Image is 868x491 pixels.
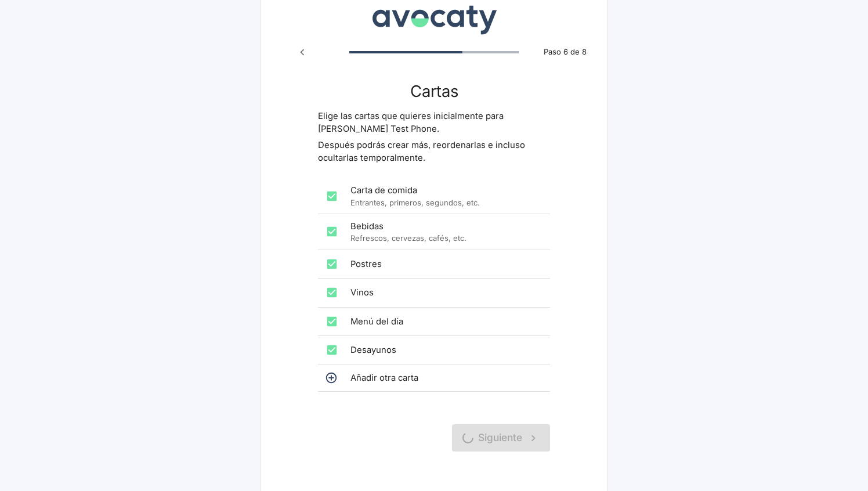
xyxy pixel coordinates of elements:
span: Paso 6 de 8 [537,46,594,58]
span: Carta de comida [350,184,541,197]
span: Menú del día [350,315,541,328]
span: Bebidas [350,220,541,233]
span: Postres [350,258,541,270]
p: Elige las cartas que quieres inicialmente para [PERSON_NAME] Test Phone. [318,110,550,136]
p: Refrescos, cervezas, cafés, etc. [350,233,541,244]
p: Después podrás crear más, reordenarlas e incluso ocultarlas temporalmente. [318,139,550,165]
span: Desayunos [350,344,541,356]
span: Añadir otra carta [350,371,541,384]
div: Añadir otra carta [318,364,550,391]
span: Vinos [350,286,541,299]
button: Paso anterior [291,41,313,63]
h3: Cartas [318,82,550,100]
p: Entrantes, primeros, segundos, etc. [350,197,541,208]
